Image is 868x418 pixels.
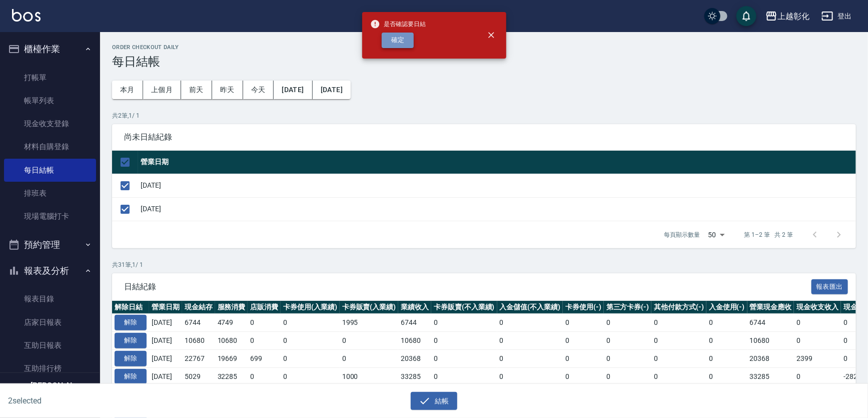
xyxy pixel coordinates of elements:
td: [DATE] [138,197,856,221]
td: 0 [281,349,340,367]
h3: 每日結帳 [112,55,856,69]
button: 上個月 [143,81,181,99]
img: Logo [12,9,41,22]
button: 結帳 [411,392,457,410]
p: 共 2 筆, 1 / 1 [112,111,856,120]
a: 報表目錄 [4,287,96,310]
th: 卡券販賣(不入業績) [431,301,497,314]
td: 0 [604,332,652,350]
th: 店販消費 [248,301,281,314]
span: 尚未日結紀錄 [124,132,844,142]
th: 解除日結 [112,301,149,314]
td: 0 [604,367,652,385]
th: 第三方卡券(-) [604,301,652,314]
p: 第 1–2 筆 共 2 筆 [744,230,793,239]
div: 50 [704,221,728,248]
td: 0 [431,349,497,367]
td: 10680 [215,332,248,350]
td: 0 [563,314,604,332]
td: [DATE] [149,314,182,332]
td: 1000 [340,367,399,385]
td: 0 [794,367,841,385]
td: 33285 [747,367,794,385]
td: 0 [431,314,497,332]
td: 699 [248,349,281,367]
td: 0 [651,332,706,350]
h5: [PERSON_NAME]徨 [31,381,82,401]
td: 33285 [398,367,431,385]
td: 19669 [215,349,248,367]
td: 10680 [182,332,215,350]
td: [DATE] [138,174,856,197]
button: 櫃檯作業 [4,36,96,62]
a: 店家日報表 [4,311,96,334]
td: 1995 [340,314,399,332]
td: 0 [794,332,841,350]
td: 0 [651,367,706,385]
th: 現金結存 [182,301,215,314]
button: close [480,24,502,46]
a: 現金收支登錄 [4,112,96,135]
td: 0 [497,314,563,332]
td: 0 [248,314,281,332]
td: 0 [281,314,340,332]
button: 解除 [115,333,147,348]
a: 互助排行榜 [4,357,96,380]
td: 0 [497,367,563,385]
td: [DATE] [149,367,182,385]
button: 昨天 [212,81,243,99]
td: 6744 [182,314,215,332]
td: 0 [340,332,399,350]
td: 0 [604,349,652,367]
td: [DATE] [149,349,182,367]
span: 是否確認要日結 [370,19,426,29]
td: 0 [248,367,281,385]
td: 2399 [794,349,841,367]
p: 共 31 筆, 1 / 1 [112,260,856,269]
button: 今天 [243,81,274,99]
button: 解除 [115,351,147,366]
td: 0 [497,349,563,367]
th: 現金收支收入 [794,301,841,314]
td: 0 [497,332,563,350]
td: 0 [431,367,497,385]
td: 6744 [398,314,431,332]
th: 營業日期 [149,301,182,314]
a: 排班表 [4,182,96,205]
button: 報表及分析 [4,258,96,284]
td: 0 [651,314,706,332]
h6: 2 selected [8,394,215,407]
a: 材料自購登錄 [4,135,96,158]
button: save [736,6,756,26]
a: 每日結帳 [4,159,96,182]
button: 上越彰化 [761,6,813,27]
th: 卡券使用(-) [563,301,604,314]
button: 解除 [115,315,147,330]
th: 其他付款方式(-) [651,301,706,314]
td: 10680 [747,332,794,350]
td: 0 [706,332,747,350]
p: 每頁顯示數量 [664,230,700,239]
td: 0 [248,332,281,350]
td: 0 [281,367,340,385]
a: 現場電腦打卡 [4,205,96,228]
button: 本月 [112,81,143,99]
td: 0 [651,349,706,367]
td: 32285 [215,367,248,385]
td: 5029 [182,367,215,385]
td: 20368 [747,349,794,367]
a: 打帳單 [4,66,96,89]
h2: Order checkout daily [112,44,856,51]
button: 登出 [817,7,856,26]
td: 0 [706,314,747,332]
td: 0 [340,349,399,367]
td: 4749 [215,314,248,332]
button: 解除 [115,369,147,384]
button: 前天 [181,81,212,99]
td: 0 [706,367,747,385]
a: 報表匯出 [811,281,848,291]
td: 0 [604,314,652,332]
td: [DATE] [149,332,182,350]
td: 0 [794,314,841,332]
div: 上越彰化 [777,10,809,23]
